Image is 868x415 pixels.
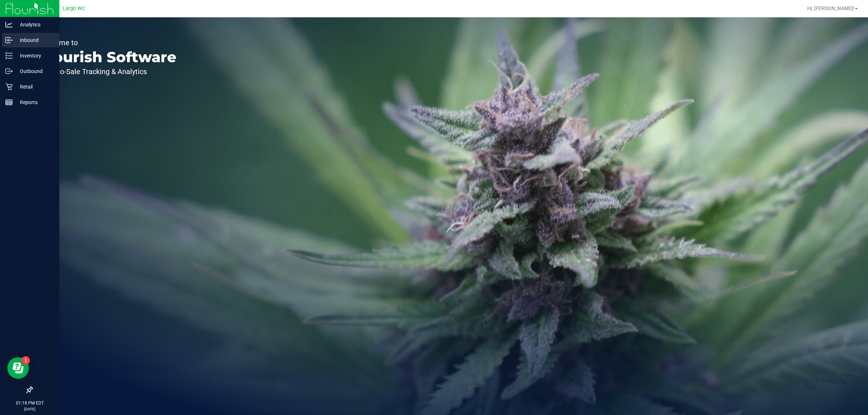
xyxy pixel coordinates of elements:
p: Retail [13,82,56,91]
inline-svg: Inbound [5,37,13,44]
p: Inventory [13,51,56,60]
p: Inbound [13,36,56,44]
iframe: Resource center [7,357,29,379]
p: 01:18 PM EDT [3,400,56,406]
p: Flourish Software [39,50,176,64]
span: Largo WC [63,5,85,12]
inline-svg: Inventory [5,52,13,59]
span: Hi, [PERSON_NAME]! [807,5,854,11]
inline-svg: Analytics [5,21,13,28]
p: Outbound [13,67,56,76]
p: Welcome to [39,39,176,46]
iframe: Resource center unread badge [21,356,30,365]
p: [DATE] [3,406,56,412]
p: Analytics [13,20,56,29]
inline-svg: Reports [5,99,13,106]
inline-svg: Outbound [5,68,13,75]
p: Seed-to-Sale Tracking & Analytics [39,68,176,75]
inline-svg: Retail [5,83,13,90]
p: Reports [13,98,56,107]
